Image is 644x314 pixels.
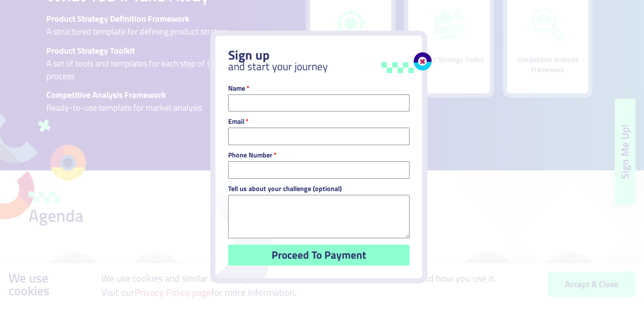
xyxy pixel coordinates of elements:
[228,118,249,128] label: Email
[228,85,409,272] form: Fixed Contact Form LP
[228,245,409,265] button: Proceed To Payment
[404,43,434,73] a: Close
[228,49,409,61] h2: Sign up
[228,85,249,94] label: Name
[272,250,366,260] span: Proceed To Payment
[228,61,409,72] h3: and start your journey
[228,151,277,161] label: Phone Number
[228,185,342,195] label: Tell us about your challenge (optional)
